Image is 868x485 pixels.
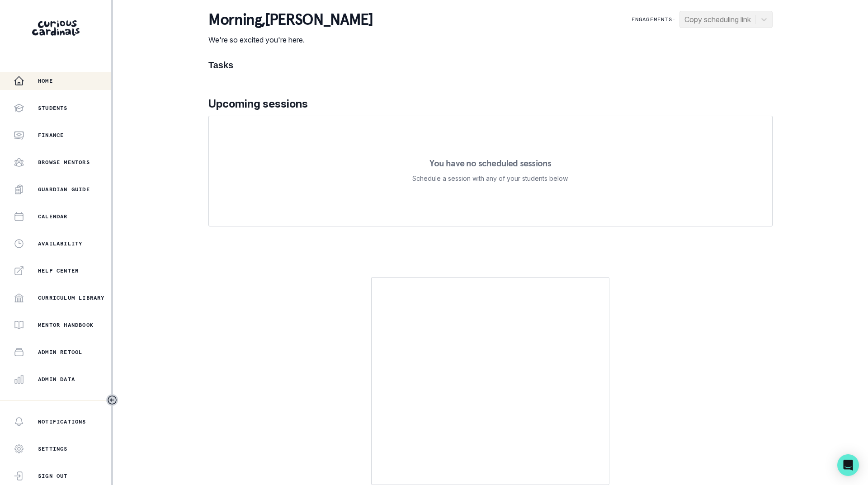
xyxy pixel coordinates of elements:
[208,60,773,71] h1: Tasks
[38,267,79,274] p: Help Center
[38,348,82,356] p: Admin Retool
[632,16,676,23] p: Engagements:
[32,20,80,36] img: Curious Cardinals Logo
[38,77,53,85] p: Home
[38,376,75,383] p: Admin Data
[38,213,68,220] p: Calendar
[208,34,373,45] p: We're so excited you're here.
[38,418,86,425] p: Notifications
[38,445,68,452] p: Settings
[38,132,64,139] p: Finance
[38,321,94,329] p: Mentor Handbook
[38,159,90,166] p: Browse Mentors
[38,186,90,193] p: Guardian Guide
[837,454,859,476] div: Open Intercom Messenger
[208,96,773,112] p: Upcoming sessions
[208,11,373,29] p: morning , [PERSON_NAME]
[38,472,68,480] p: Sign Out
[38,104,68,112] p: Students
[429,159,551,168] p: You have no scheduled sessions
[412,173,569,184] p: Schedule a session with any of your students below.
[38,294,105,301] p: Curriculum Library
[38,240,82,247] p: Availability
[106,394,118,406] button: Toggle sidebar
